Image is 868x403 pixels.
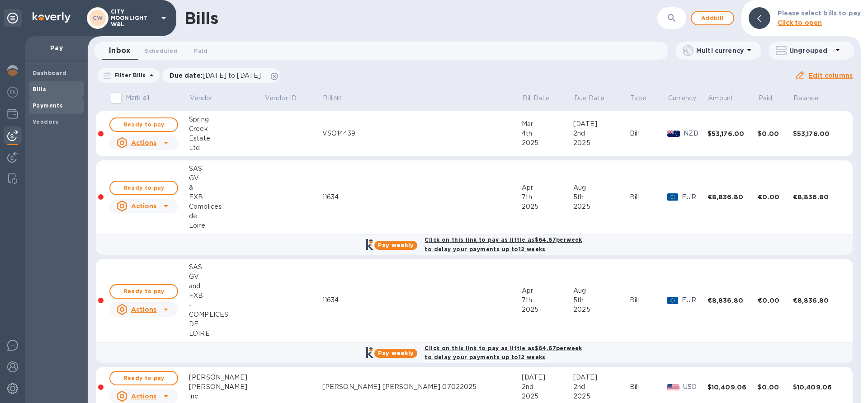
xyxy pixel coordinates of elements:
[194,46,208,56] span: Paid
[708,192,758,201] div: €8,836.80
[778,19,822,26] b: Click to open
[118,183,170,193] span: Ready to pay
[189,319,264,329] div: DE
[573,183,629,192] div: Aug
[778,9,861,17] b: Please select bills to pay
[111,9,156,28] p: CITY MOONLIGHT W&L
[758,192,793,201] div: €0.00
[573,286,629,295] div: Aug
[33,70,67,76] b: Dashboard
[189,183,264,192] div: &
[708,94,745,103] span: Amount
[131,139,157,146] u: Actions
[7,108,18,119] img: Wallets
[573,305,629,314] div: 2025
[184,9,218,28] h1: Bills
[109,44,130,57] span: Inbox
[126,93,149,103] p: Mark all
[523,94,549,103] p: Bill Date
[322,129,522,138] div: VSO14439
[789,46,832,55] p: Ungrouped
[425,345,582,361] b: Click on this link to pay as little as $64.67 per week to delay your payments up to 12 weeks
[189,281,264,291] div: and
[322,192,522,202] div: 11634
[33,43,80,52] p: Pay
[189,262,264,272] div: SAS
[708,129,758,138] div: $53,176.00
[425,236,582,253] b: Click on this link to pay as little as $64.67 per week to delay your payments up to 12 weeks
[33,86,46,93] b: Bills
[573,119,629,129] div: [DATE]
[630,382,668,392] div: Bill
[189,211,264,221] div: de
[573,138,629,148] div: 2025
[522,202,573,211] div: 2025
[573,192,629,202] div: 5th
[630,94,658,103] span: Type
[573,373,629,382] div: [DATE]
[189,143,264,153] div: Ltd
[265,94,308,103] span: Vendor ID
[522,305,573,314] div: 2025
[189,134,264,143] div: Estate
[630,129,668,138] div: Bill
[109,371,178,385] button: Ready to pay
[573,295,629,305] div: 5th
[109,117,178,132] button: Ready to pay
[522,392,573,401] div: 2025
[111,71,146,79] p: Filter Bills
[522,192,573,202] div: 7th
[189,192,264,202] div: FXB
[793,129,844,138] div: $53,176.00
[322,382,522,392] div: [PERSON_NAME] [PERSON_NAME] 07022025
[708,296,758,305] div: €8,836.80
[189,202,264,211] div: Complices
[322,295,522,305] div: 11634
[758,296,793,305] div: €0.00
[522,382,573,392] div: 2nd
[630,94,646,103] p: Type
[683,382,708,392] p: USD
[668,94,696,103] p: Currency
[684,129,707,138] p: NZD
[118,119,170,130] span: Ready to pay
[522,295,573,305] div: 7th
[522,119,573,129] div: Mar
[793,94,830,103] span: Balance
[189,115,264,124] div: Spring
[522,129,573,138] div: 4th
[265,94,297,103] p: Vendor ID
[696,46,744,55] p: Multi currency
[323,94,353,103] span: Bill №
[793,296,844,305] div: €8,836.80
[630,192,668,202] div: Bill
[574,94,604,103] p: Due Date
[682,192,707,202] p: EUR
[118,286,170,297] span: Ready to pay
[189,300,264,310] div: -
[145,46,177,56] span: Scheduled
[378,242,414,248] b: Pay weekly
[573,382,629,392] div: 2nd
[573,392,629,401] div: 2025
[682,295,707,305] p: EUR
[131,202,157,210] u: Actions
[699,13,726,23] span: Add bill
[522,138,573,148] div: 2025
[131,393,157,400] u: Actions
[793,383,844,392] div: $10,409.06
[170,71,266,80] p: Due date :
[162,68,281,83] div: Due date:[DATE] to [DATE]
[378,350,414,356] b: Pay weekly
[189,382,264,392] div: [PERSON_NAME]
[793,94,819,103] p: Balance
[574,94,616,103] span: Due Date
[667,131,680,137] img: NZD
[759,94,773,103] p: Paid
[109,284,178,299] button: Ready to pay
[33,102,63,109] b: Payments
[189,272,264,281] div: GV
[93,14,103,21] b: CW
[203,72,261,79] span: [DATE] to [DATE]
